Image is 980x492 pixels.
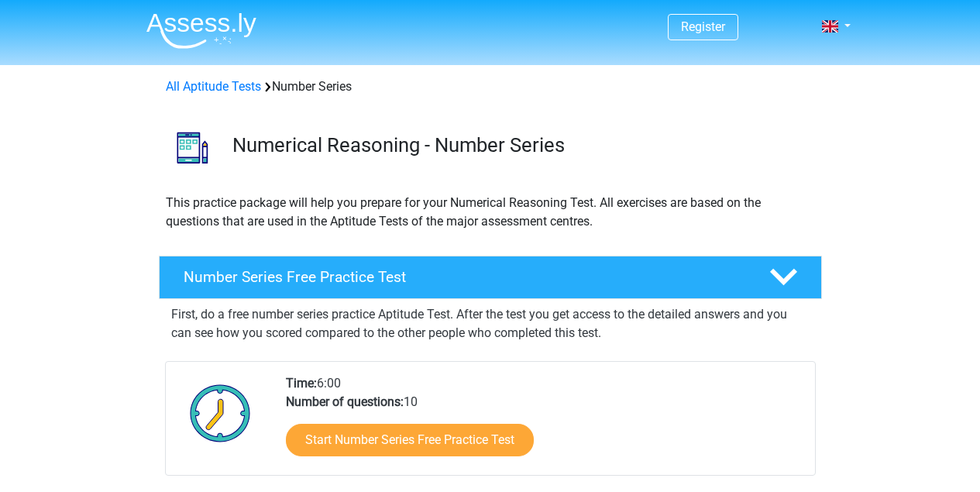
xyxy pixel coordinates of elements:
a: Start Number Series Free Practice Test [286,424,534,456]
a: All Aptitude Tests [166,79,261,94]
img: Assessly [146,12,256,49]
b: Time: [286,376,317,391]
h4: Number Series Free Practice Test [184,268,744,286]
a: Number Series Free Practice Test [153,256,828,299]
b: Number of questions: [286,394,404,409]
h3: Numerical Reasoning - Number Series [232,133,810,157]
p: This practice package will help you prepare for your Numerical Reasoning Test. All exercises are ... [166,194,815,231]
a: Register [681,19,725,34]
div: Number Series [160,77,821,96]
p: First, do a free number series practice Aptitude Test. After the test you get access to the detai... [171,305,810,342]
img: number series [160,115,225,181]
div: 6:00 10 [274,374,814,475]
img: Clock [181,374,260,452]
